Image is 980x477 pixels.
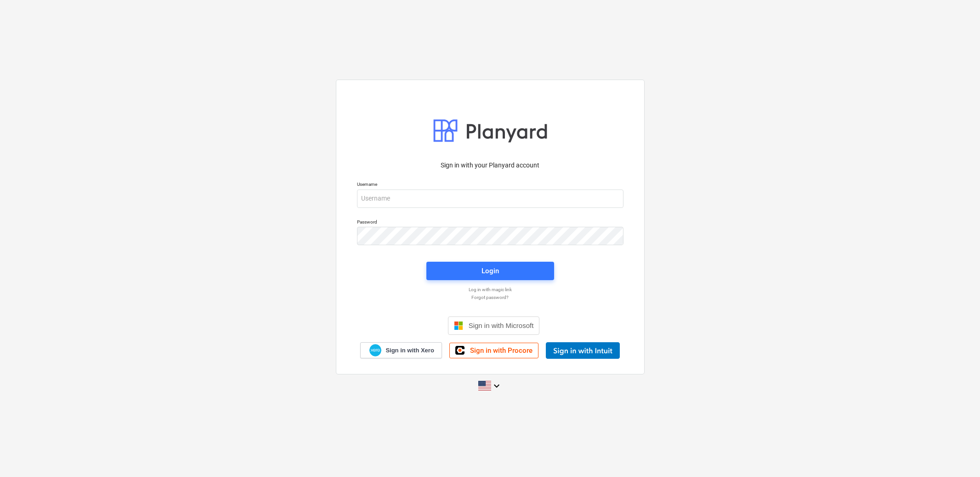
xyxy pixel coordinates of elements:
[352,294,628,300] a: Forgot password?
[369,344,381,356] img: Xero logo
[454,321,463,330] img: Microsoft logo
[426,262,554,280] button: Login
[469,322,534,329] span: Sign in with Microsoft
[470,346,532,355] span: Sign in with Procore
[449,343,538,358] a: Sign in with Procore
[385,346,434,355] span: Sign in with Xero
[357,161,623,170] p: Sign in with your Planyard account
[482,265,499,277] div: Login
[357,190,623,208] input: Username
[352,287,628,293] a: Log in with magic link
[357,181,623,189] p: Username
[491,380,502,391] i: keyboard_arrow_down
[360,342,442,358] a: Sign in with Xero
[357,219,623,227] p: Password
